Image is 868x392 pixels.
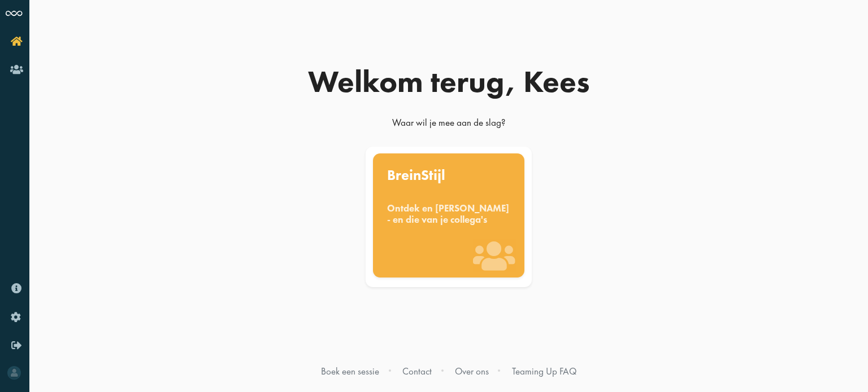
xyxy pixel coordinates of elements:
a: BreinStijl Ontdek en [PERSON_NAME] - en die van je collega's [363,147,535,288]
a: Over ons [455,365,489,377]
div: Ontdek en [PERSON_NAME] - en die van je collega's [387,203,510,225]
a: Teaming Up FAQ [512,365,576,377]
div: BreinStijl [387,168,510,183]
div: Waar wil je mee aan de slag? [177,116,720,134]
div: Welkom terug, Kees [177,67,720,97]
a: Boek een sessie [321,365,379,377]
a: Contact [402,365,432,377]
